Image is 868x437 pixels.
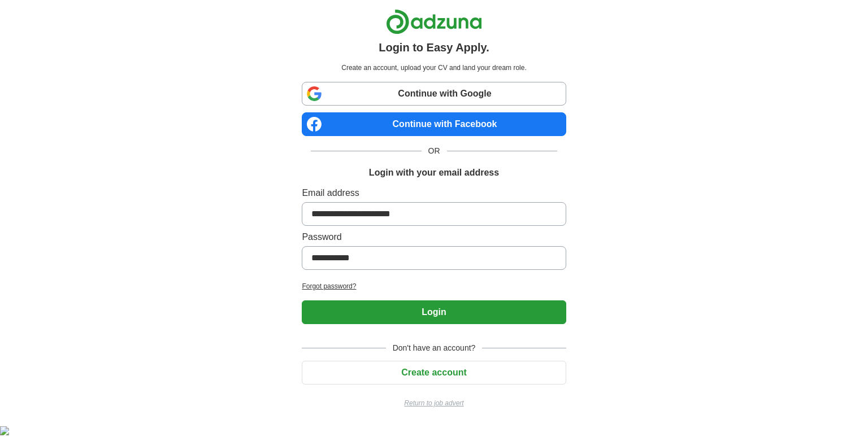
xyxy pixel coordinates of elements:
a: Continue with Facebook [302,112,566,136]
h1: Login with your email address [369,166,499,180]
h1: Login to Easy Apply. [379,39,489,56]
p: Create an account, upload your CV and land your dream role. [304,63,563,73]
label: Password [302,230,566,244]
a: Continue with Google [302,82,566,106]
label: Email address [302,186,566,200]
a: Forgot password? [302,281,566,291]
a: Create account [302,368,566,377]
span: Don't have an account? [386,342,483,354]
button: Create account [302,361,566,384]
img: Adzuna logo [386,9,482,34]
button: Login [302,300,566,324]
a: Return to job advert [302,398,566,408]
span: OR [422,145,447,157]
